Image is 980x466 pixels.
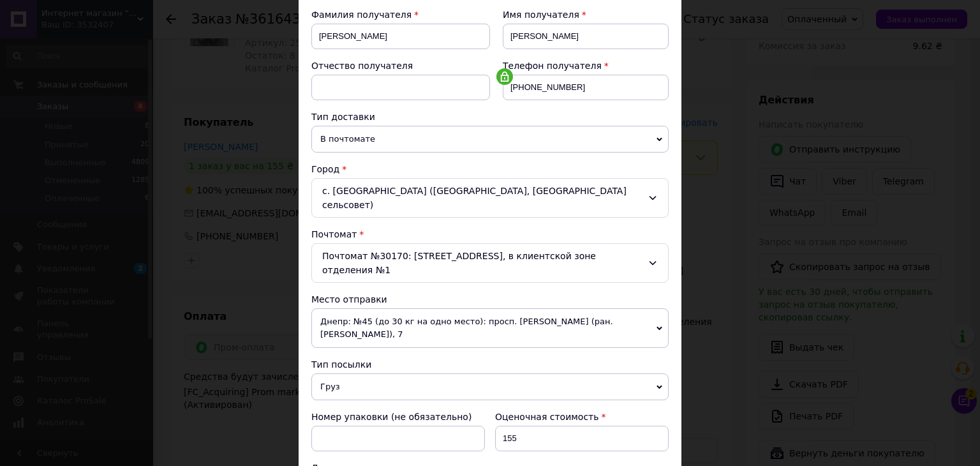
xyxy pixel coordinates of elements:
[311,61,413,71] span: Отчество получателя
[311,373,669,400] span: Груз
[311,359,371,370] span: Тип посылки
[311,410,485,423] div: Номер упаковки (не обязательно)
[495,410,669,423] div: Оценочная стоимость
[503,10,579,20] span: Имя получателя
[311,163,669,176] div: Город
[311,308,669,348] span: Днепр: №45 (до 30 кг на одно место): просп. [PERSON_NAME] (ран. [PERSON_NAME]), 7
[503,61,602,71] span: Телефон получателя
[311,178,669,218] div: с. [GEOGRAPHIC_DATA] ([GEOGRAPHIC_DATA], [GEOGRAPHIC_DATA] сельсовет)
[503,75,669,100] input: +380
[311,10,412,20] span: Фамилия получателя
[311,243,669,283] div: Почтомат №30170: [STREET_ADDRESS], в клиентской зоне отделения №1
[311,126,669,153] span: В почтомате
[311,294,387,304] span: Место отправки
[311,228,669,241] div: Почтомат
[311,112,375,122] span: Тип доставки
